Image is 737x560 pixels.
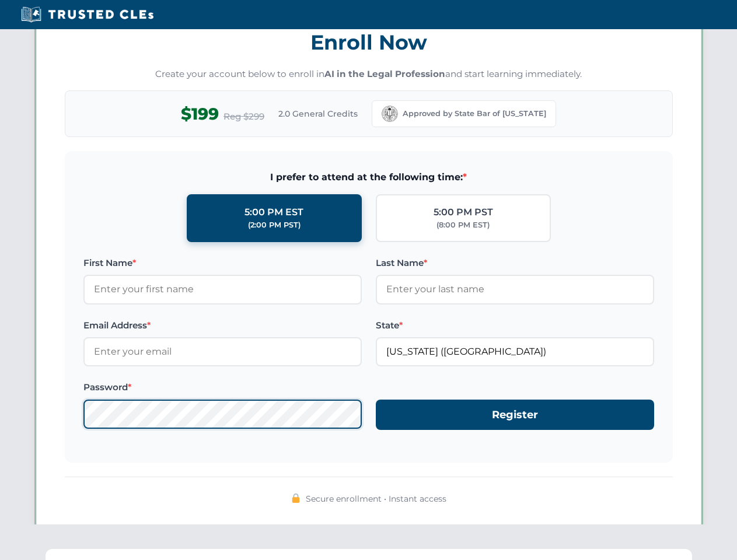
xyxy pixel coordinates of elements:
div: 5:00 PM EST [244,205,303,220]
input: Enter your last name [376,275,654,304]
label: First Name [83,256,362,270]
span: 2.0 General Credits [278,107,358,120]
img: Trusted CLEs [18,6,157,23]
label: State [376,318,654,332]
span: Reg $299 [223,110,264,124]
label: Last Name [376,256,654,270]
img: California Bar [382,106,398,122]
label: Password [83,380,362,394]
div: (8:00 PM EST) [436,219,490,231]
span: Approved by State Bar of [US_STATE] [403,108,546,120]
p: Create your account below to enroll in and start learning immediately. [65,68,673,81]
div: 5:00 PM PST [434,205,493,220]
input: Enter your first name [83,275,362,304]
div: (2:00 PM PST) [248,219,301,231]
strong: AI in the Legal Profession [324,68,445,79]
span: Secure enrollment • Instant access [306,492,446,505]
h3: Enroll Now [65,24,673,61]
input: Enter your email [83,337,362,366]
label: Email Address [83,318,362,332]
button: Register [376,400,654,430]
span: I prefer to attend at the following time: [83,170,654,185]
img: 🔒 [291,494,301,503]
span: $199 [181,101,219,127]
input: California (CA) [376,337,654,366]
